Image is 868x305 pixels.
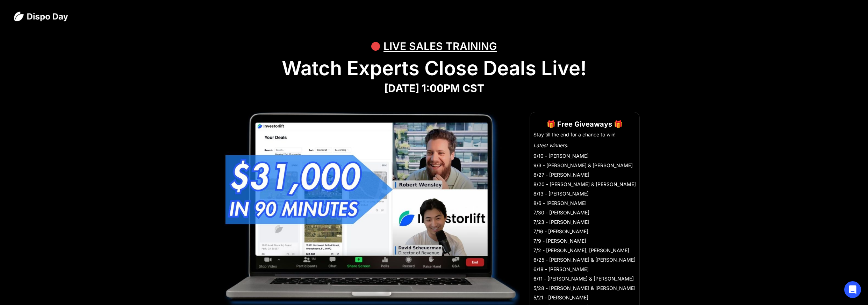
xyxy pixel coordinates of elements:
div: LIVE SALES TRAINING [383,36,497,57]
div: Open Intercom Messenger [844,281,861,298]
strong: 🎁 Free Giveaways 🎁 [547,120,623,128]
li: Stay till the end for a chance to win! [533,131,636,138]
strong: [DATE] 1:00PM CST [384,82,484,94]
em: Latest winners: [533,142,568,148]
h1: Watch Experts Close Deals Live! [14,57,854,80]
